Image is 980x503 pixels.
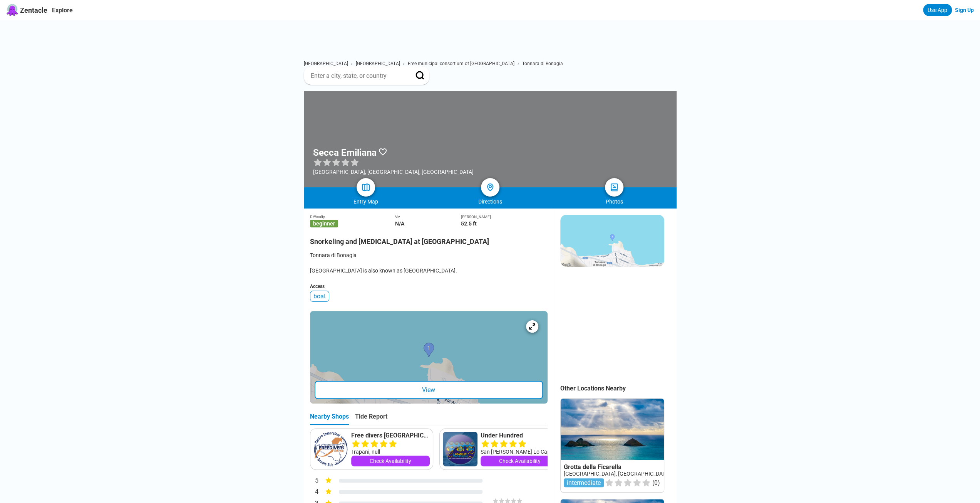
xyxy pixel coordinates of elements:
div: boat [310,291,329,302]
div: 52.5 ft [461,220,548,227]
div: Trapani, null [351,448,430,456]
h1: Secca Emiliana [313,147,377,158]
span: Zentacle [20,6,47,14]
div: View [315,381,543,399]
a: [GEOGRAPHIC_DATA] [304,61,348,66]
img: staticmap [560,215,664,267]
img: directions [486,183,495,192]
a: photos [605,178,623,197]
h2: Snorkeling and [MEDICAL_DATA] at [GEOGRAPHIC_DATA] [310,233,548,246]
div: Other Locations Nearby [560,385,677,392]
a: Free municipal consortium of [GEOGRAPHIC_DATA] [408,61,514,66]
img: Free divers Italy [313,432,348,466]
div: Directions [428,199,552,205]
span: › [518,61,519,66]
a: [GEOGRAPHIC_DATA] [356,61,400,66]
img: map [361,183,370,192]
div: Tide Report [355,413,387,425]
div: Entry Map [304,199,428,205]
a: Under Hundred [481,432,559,439]
div: Viz [395,215,461,219]
a: map [357,178,375,197]
a: Explore [52,7,73,14]
a: Use App [923,4,952,16]
img: Under Hundred [443,432,477,466]
div: Difficulty [310,215,395,219]
a: Free divers [GEOGRAPHIC_DATA] [351,432,430,439]
span: › [403,61,405,66]
div: 4 [310,487,318,497]
div: Photos [552,199,677,205]
span: › [351,61,353,66]
img: photos [610,183,619,192]
a: Check Availability [481,456,559,466]
a: Sign Up [955,7,974,13]
a: Zentacle logoZentacle [6,4,47,16]
div: Nearby Shops [310,413,349,425]
div: N/A [395,220,461,227]
div: [GEOGRAPHIC_DATA], [GEOGRAPHIC_DATA], [GEOGRAPHIC_DATA] [313,169,474,175]
input: Enter a city, state, or country [310,72,405,80]
a: Check Availability [351,456,430,466]
div: [PERSON_NAME] [461,215,548,219]
div: Access [310,284,548,289]
a: Tonnara di Bonagia [522,61,563,66]
img: Zentacle logo [6,4,18,16]
div: 5 [310,476,318,486]
a: entry mapView [310,311,548,404]
div: Tonnara di Bonagia [GEOGRAPHIC_DATA] is also known as [GEOGRAPHIC_DATA]. [310,251,548,274]
span: beginner [310,220,338,227]
div: San [PERSON_NAME] Lo Capo (tp), null [481,448,559,456]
